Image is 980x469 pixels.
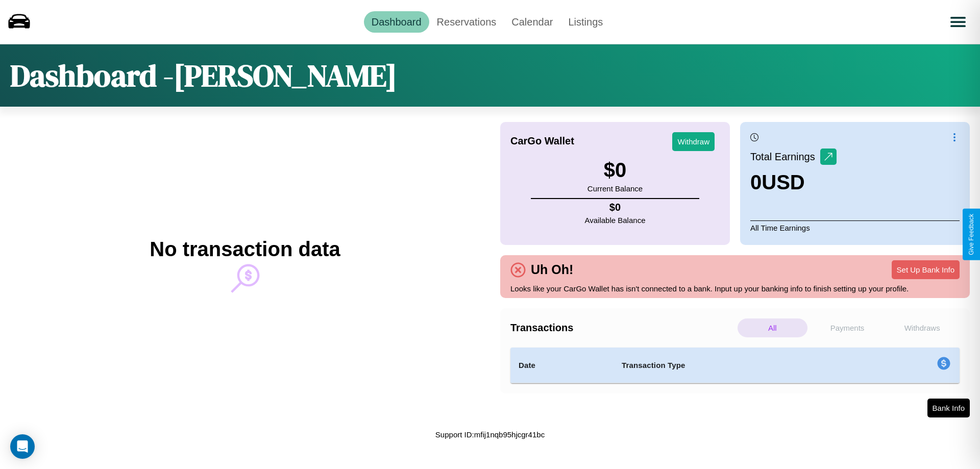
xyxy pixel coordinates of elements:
div: Open Intercom Messenger [10,434,35,459]
p: Withdraws [887,318,957,337]
table: simple table [510,348,960,383]
h4: Date [519,359,605,372]
h4: Transactions [510,322,735,334]
a: Dashboard [364,11,429,33]
h3: $ 0 [587,159,643,182]
a: Calendar [504,11,560,33]
button: Withdraw [672,132,715,151]
button: Open menu [944,8,972,36]
p: Available Balance [585,213,646,227]
h4: Transaction Type [622,359,853,372]
p: All Time Earnings [750,220,960,235]
a: Reservations [429,11,504,33]
h4: $ 0 [585,202,646,213]
button: Set Up Bank Info [892,260,960,279]
p: Current Balance [587,182,643,195]
p: Total Earnings [750,147,820,166]
div: Give Feedback [968,214,975,255]
h1: Dashboard - [PERSON_NAME] [10,55,397,96]
h3: 0 USD [750,171,837,194]
p: Payments [813,318,883,337]
p: Looks like your CarGo Wallet has isn't connected to a bank. Input up your banking info to finish ... [510,282,960,295]
a: Listings [560,11,610,33]
p: All [738,318,807,337]
p: Support ID: mfij1nqb95hjcgr41bc [435,428,545,441]
h4: CarGo Wallet [510,135,574,147]
h2: No transaction data [150,238,340,261]
button: Bank Info [927,399,970,417]
h4: Uh Oh! [526,262,578,277]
